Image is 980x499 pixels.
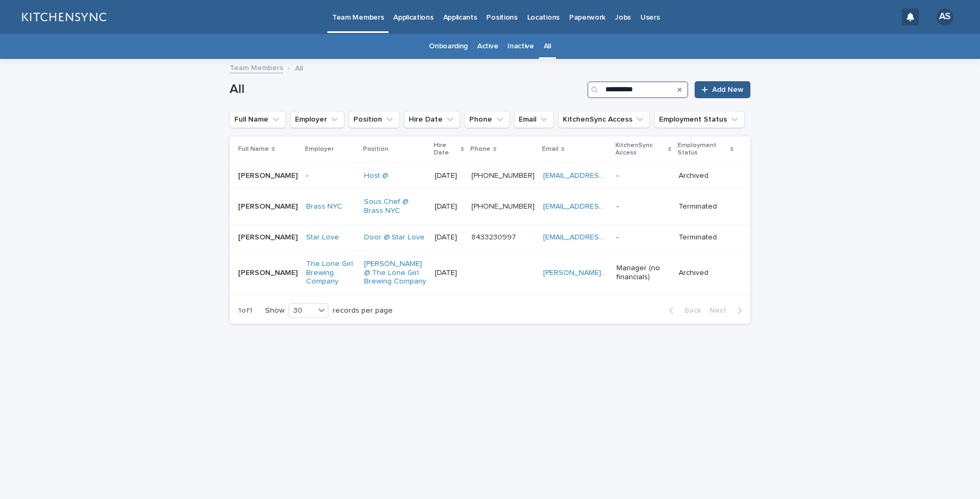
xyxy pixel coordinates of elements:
a: [PERSON_NAME] @ The Lone Girl Brewing Company [364,260,426,286]
p: Position [363,143,388,155]
p: Full Name [238,143,269,155]
p: [DATE] [435,171,463,180]
span: Next [709,307,733,314]
a: Add New [695,81,750,98]
p: Show [265,306,284,315]
p: [DATE] [435,269,463,278]
p: 1 of 1 [230,298,261,324]
button: Full Name [230,111,286,128]
span: Add New [712,86,744,93]
button: Employer [290,111,344,128]
tr: [PERSON_NAME][PERSON_NAME] Star Love Door @ Star Love [DATE]8433230997 [EMAIL_ADDRESS][DOMAIN_NAM... [230,224,750,251]
p: Manager (no financials) [616,264,670,282]
p: Archived [679,171,733,180]
button: Next [705,306,750,315]
a: Team Members [230,61,283,73]
a: 8433230997 [471,234,516,241]
p: Email [542,143,559,155]
p: records per page [333,306,393,315]
a: [EMAIL_ADDRESS][DOMAIN_NAME] [543,172,663,179]
a: All [544,34,551,59]
p: - [306,171,356,180]
a: Door @ Star Love [364,233,425,242]
button: Back [661,306,705,315]
button: KitchenSync Access [558,111,650,128]
a: Active [477,34,498,59]
button: Employment Status [654,111,745,128]
button: Position [349,111,400,128]
p: [DATE] [435,233,463,242]
p: - [616,171,670,180]
div: AS [936,8,953,25]
img: lGNCzQTxQVKGkIr0XjOy [21,6,106,28]
a: Inactive [508,34,534,59]
p: Archived [679,269,733,278]
a: Sous Chef @ Brass NYC [364,197,426,216]
a: [EMAIL_ADDRESS][DOMAIN_NAME] [543,234,663,241]
a: Onboarding [429,34,468,59]
p: [PERSON_NAME] [238,231,300,242]
p: KitchenSync Access [615,140,665,159]
span: Back [678,307,701,314]
a: [EMAIL_ADDRESS][DOMAIN_NAME] [543,203,663,210]
p: John Redmond Concepcion [238,169,300,180]
p: - [616,202,670,211]
a: Star Love [306,233,339,242]
tr: [PERSON_NAME][PERSON_NAME] Brass NYC Sous Chef @ Brass NYC [DATE][PHONE_NUMBER] [EMAIL_ADDRESS][D... [230,189,750,225]
p: [PERSON_NAME] [238,266,300,278]
p: Terminated [679,202,733,211]
div: 30 [289,305,315,316]
p: Terminated [679,233,733,242]
input: Search [587,81,688,98]
button: Email [514,111,554,128]
button: Phone [464,111,510,128]
a: [PERSON_NAME][EMAIL_ADDRESS][DOMAIN_NAME] [543,269,721,277]
p: Hire Date [434,140,458,159]
a: [PHONE_NUMBER] [471,203,535,210]
p: Phone [470,143,491,155]
p: - [616,233,670,242]
a: Host @ [364,171,388,180]
a: [PHONE_NUMBER] [471,172,535,179]
h1: All [230,82,583,97]
p: All [295,62,303,73]
a: Brass NYC [306,202,342,211]
button: Hire Date [404,111,460,128]
tr: [PERSON_NAME][PERSON_NAME] The Lone Girl Brewing Company [PERSON_NAME] @ The Lone Girl Brewing Co... [230,251,750,295]
p: Employment Status [678,140,728,159]
p: [DATE] [435,202,463,211]
p: Employer [305,143,334,155]
p: [PERSON_NAME] [238,200,300,211]
tr: [PERSON_NAME][PERSON_NAME] -Host @ [DATE][PHONE_NUMBER] [EMAIL_ADDRESS][DOMAIN_NAME] -Archived [230,162,750,189]
a: The Lone Girl Brewing Company [306,260,356,286]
